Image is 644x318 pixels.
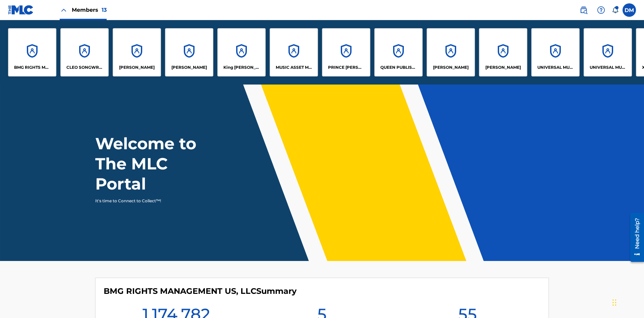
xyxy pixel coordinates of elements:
[8,5,34,15] img: MLC Logo
[328,64,365,70] p: PRINCE MCTESTERSON
[485,64,521,70] p: RONALD MCTESTERSON
[14,64,51,70] p: BMG RIGHTS MANAGEMENT US, LLC
[60,6,68,14] img: Close
[217,28,266,76] a: AccountsKing [PERSON_NAME]
[479,28,527,76] a: Accounts[PERSON_NAME]
[612,7,619,13] div: Notifications
[104,286,297,296] h4: BMG RIGHTS MANAGEMENT US, LLC
[95,134,221,194] h1: Welcome to The MLC Portal
[270,28,318,76] a: AccountsMUSIC ASSET MANAGEMENT (MAM)
[171,64,207,70] p: EYAMA MCSINGER
[374,28,423,76] a: AccountsQUEEN PUBLISHA
[625,210,644,265] iframe: Resource Center
[577,3,590,17] a: Public Search
[433,64,469,70] p: RONALD MCTESTERSON
[60,28,109,76] a: AccountsCLEO SONGWRITER
[580,6,588,14] img: search
[322,28,370,76] a: AccountsPRINCE [PERSON_NAME]
[8,28,56,76] a: AccountsBMG RIGHTS MANAGEMENT US, LLC
[584,28,632,76] a: AccountsUNIVERSAL MUSIC PUB GROUP
[590,64,626,70] p: UNIVERSAL MUSIC PUB GROUP
[427,28,475,76] a: Accounts[PERSON_NAME]
[597,6,605,14] img: help
[165,28,213,76] a: Accounts[PERSON_NAME]
[623,3,636,17] div: User Menu
[612,293,616,313] div: Drag
[102,7,107,13] span: 13
[531,28,580,76] a: AccountsUNIVERSAL MUSIC PUB GROUP
[380,64,417,70] p: QUEEN PUBLISHA
[276,64,312,70] p: MUSIC ASSET MANAGEMENT (MAM)
[610,286,644,318] iframe: Chat Widget
[72,6,107,14] span: Members
[594,3,608,17] div: Help
[537,64,574,70] p: UNIVERSAL MUSIC PUB GROUP
[119,64,155,70] p: ELVIS COSTELLO
[95,198,212,204] p: It's time to Connect to Collect™!
[223,64,260,70] p: King McTesterson
[66,64,103,70] p: CLEO SONGWRITER
[113,28,161,76] a: Accounts[PERSON_NAME]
